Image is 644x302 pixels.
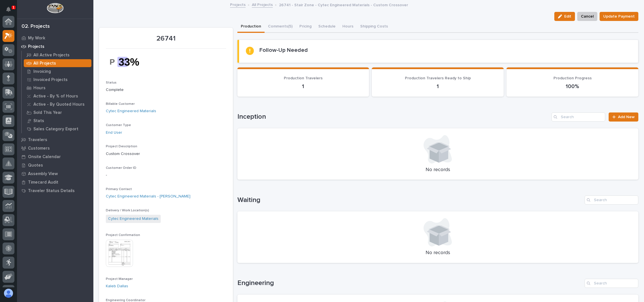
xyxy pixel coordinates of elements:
[33,110,62,115] p: Sold This Year
[17,34,93,42] a: My Work
[17,42,93,51] a: Projects
[357,21,391,33] button: Shipping Costs
[600,12,638,21] button: Update Payment
[237,279,583,287] h1: Engineering
[22,92,93,100] a: Active - By % of Hours
[17,144,93,152] a: Customers
[106,130,122,136] a: End User
[33,94,78,99] p: Active - By % of Hours
[230,1,246,8] a: Projects
[33,77,68,82] p: Invoiced Projects
[17,178,93,186] a: Timecard Audit
[28,36,45,41] p: My Work
[244,167,632,173] p: No records
[33,69,51,74] p: Invoicing
[237,21,265,33] button: Production
[33,102,85,107] p: Active - By Quoted Hours
[22,24,50,30] div: 02. Projects
[106,277,133,281] span: Project Manager
[7,7,14,16] div: Notifications1
[28,44,44,49] p: Projects
[585,195,638,205] input: Search
[3,287,14,299] button: users-avatar
[244,83,362,90] p: 1
[106,188,132,191] span: Primary Contact
[33,61,56,66] p: All Projects
[106,166,136,170] span: Customer Order ID
[22,100,93,108] a: Active - By Quoted Hours
[106,209,149,212] span: Delivery / Work Location(s)
[106,145,137,148] span: Project Description
[106,35,226,43] p: 26741
[564,14,571,19] span: Edit
[106,233,140,237] span: Project Confirmation
[22,67,93,75] a: Invoicing
[28,146,50,151] p: Customers
[603,13,635,20] span: Update Payment
[33,118,44,124] p: Stats
[106,151,226,157] p: Custom Crossover
[237,196,583,204] h1: Waiting
[284,76,323,80] span: Production Travelers
[106,81,117,84] span: Status
[577,12,597,21] button: Cancel
[28,171,58,176] p: Assembly View
[551,112,605,122] input: Search
[17,161,93,169] a: Quotes
[339,21,357,33] button: Hours
[28,154,61,159] p: Onsite Calendar
[106,124,131,127] span: Customer Type
[22,51,93,59] a: All Active Projects
[22,117,93,125] a: Stats
[618,115,635,119] span: Add New
[581,13,594,20] span: Cancel
[252,1,273,8] a: All Projects
[22,76,93,84] a: Invoiced Projects
[28,188,75,193] p: Traveler Status Details
[554,12,575,21] button: Edit
[553,76,592,80] span: Production Progress
[28,163,43,168] p: Quotes
[106,108,156,114] a: Cytec Engineered Materials
[33,86,46,91] p: Hours
[585,279,638,288] input: Search
[108,216,158,222] a: Cytec Engineered Materials
[279,1,408,8] p: 26741 - Stair Zone - Cytec Engineered Materials - Custom Crossover
[17,152,93,161] a: Onsite Calendar
[106,102,135,106] span: Billable Customer
[609,112,638,122] a: Add New
[315,21,339,33] button: Schedule
[106,52,148,72] img: F8JI0dUZBUnrWitjDI5Rk0O4rkkuhJD4k15bsUjw22k
[265,21,296,33] button: Comments (5)
[106,193,190,199] a: Cytec Engineered Materials - [PERSON_NAME]
[259,47,308,54] h2: Follow-Up Needed
[379,83,497,90] p: 1
[22,109,93,116] a: Sold This Year
[17,135,93,144] a: Travelers
[17,186,93,195] a: Traveler Status Details
[17,169,93,178] a: Assembly View
[405,76,471,80] span: Production Travelers Ready to Ship
[28,137,47,143] p: Travelers
[106,87,226,93] p: Complete
[106,172,226,178] p: -
[47,3,63,13] img: Workspace Logo
[237,113,549,121] h1: Inception
[33,53,70,58] p: All Active Projects
[513,83,632,90] p: 100%
[296,21,315,33] button: Pricing
[106,283,128,289] a: Kaleb Dallas
[12,5,14,9] p: 1
[33,127,78,132] p: Sales Category Export
[106,299,145,302] span: Engineering Coordinator
[3,3,14,15] button: Notifications
[244,250,632,256] p: No records
[22,84,93,92] a: Hours
[28,180,58,185] p: Timecard Audit
[22,59,93,67] a: All Projects
[22,125,93,133] a: Sales Category Export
